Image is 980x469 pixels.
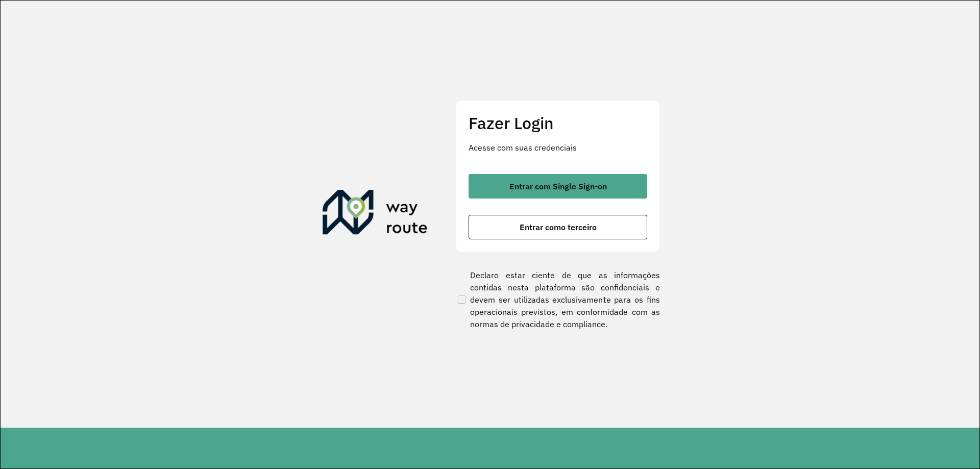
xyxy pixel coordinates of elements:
span: Entrar como terceiro [520,223,597,231]
button: button [469,215,647,239]
label: Declaro estar ciente de que as informações contidas nesta plataforma são confidenciais e devem se... [456,269,660,330]
p: Acesse com suas credenciais [469,141,647,154]
h2: Fazer Login [469,113,647,133]
img: Roteirizador AmbevTech [323,190,428,239]
button: button [469,174,647,199]
span: Entrar com Single Sign-on [509,182,607,190]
